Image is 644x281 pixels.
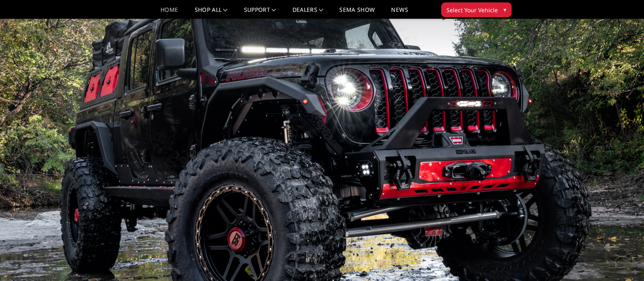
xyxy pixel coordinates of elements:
span: Select Your Vehicle [446,6,498,14]
button: 5 of 5 [607,176,615,189]
a: Dealers [292,7,323,19]
button: 3 of 5 [607,150,615,163]
a: shop all [195,7,228,19]
a: Support [244,7,276,19]
a: Home [160,7,178,19]
a: News [391,7,408,19]
a: SEMA Show [339,7,375,19]
span: ▾ [503,5,506,14]
button: 2 of 5 [607,137,615,150]
button: Select Your Vehicle [441,2,512,17]
button: 4 of 5 [607,163,615,176]
button: 1 of 5 [607,124,615,137]
iframe: Chat Widget [603,242,644,281]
